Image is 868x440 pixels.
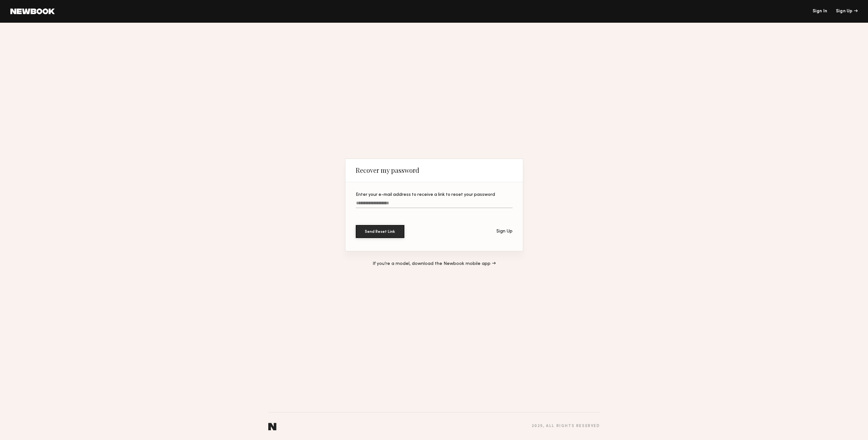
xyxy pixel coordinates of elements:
[812,9,827,14] a: Sign In
[356,193,513,197] div: Enter your e-mail address to receive a link to reset your password
[356,201,513,208] input: Enter your e-mail address to receive a link to reset your password
[356,166,419,174] div: Recover my password
[531,424,600,428] div: 2025 , all rights reserved
[373,262,496,266] a: If you’re a model, download the Newbook mobile app →
[356,225,404,238] button: Send Reset Link
[496,229,513,234] div: Sign Up
[836,9,858,14] div: Sign Up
